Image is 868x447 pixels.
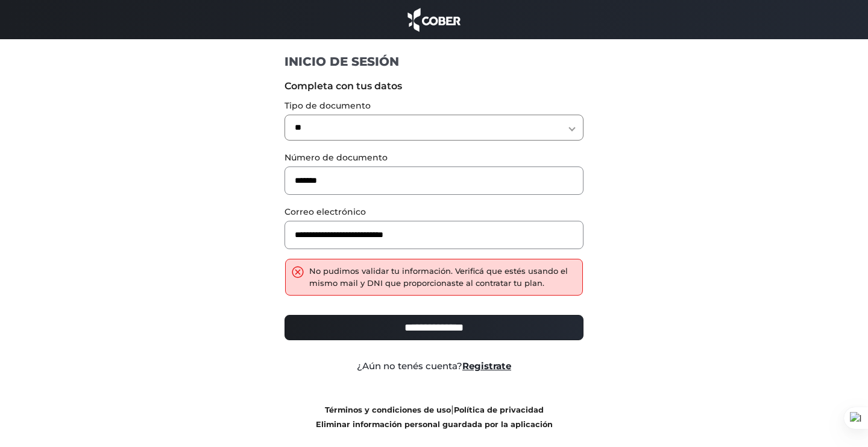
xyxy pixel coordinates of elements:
div: No pudimos validar tu información. Verificá que estés usando el mismo mail y DNI que proporcionas... [309,265,577,289]
div: | [275,402,593,431]
label: Completa con tus datos [285,79,584,94]
a: Eliminar información personal guardada por la aplicación [316,420,553,429]
label: Número de documento [285,151,584,164]
a: Política de privacidad [454,405,544,414]
img: cober_marca.png [404,6,464,33]
a: Términos y condiciones de uso [325,405,451,414]
label: Correo electrónico [285,206,584,218]
h1: INICIO DE SESIÓN [285,54,584,69]
div: ¿Aún no tenés cuenta? [275,360,593,373]
a: Registrate [462,360,511,372]
label: Tipo de documento [285,100,584,112]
